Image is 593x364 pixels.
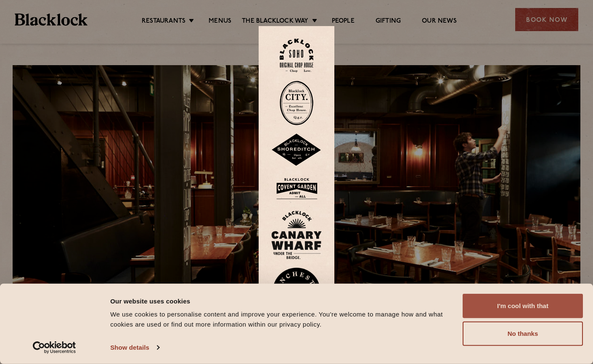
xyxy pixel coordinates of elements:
[271,211,322,259] img: BL_CW_Logo_Website.svg
[110,309,453,330] div: We use cookies to personalise content and improve your experience. You're welcome to manage how a...
[280,39,313,73] img: Soho-stamp-default.svg
[110,341,159,354] a: Show details
[280,81,313,125] img: City-stamp-default.svg
[271,268,322,326] img: BL_Manchester_Logo-bleed.png
[463,294,583,318] button: I'm cool with that
[18,341,91,354] a: Usercentrics Cookiebot - opens in a new window
[271,175,322,202] img: BLA_1470_CoventGarden_Website_Solid.svg
[463,322,583,346] button: No thanks
[271,134,322,166] img: Shoreditch-stamp-v2-default.svg
[110,296,453,306] div: Our website uses cookies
